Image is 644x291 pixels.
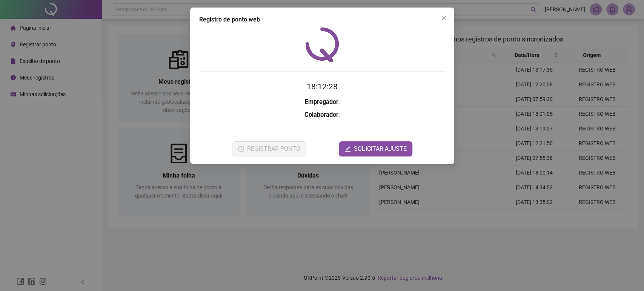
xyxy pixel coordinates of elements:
[305,27,339,62] img: QRPoint
[354,144,406,153] span: SOLICITAR AJUSTE
[304,111,338,118] strong: Colaborador
[438,12,450,24] button: Close
[199,110,445,120] h3: :
[345,146,351,152] span: edit
[339,141,412,156] button: editSOLICITAR AJUSTE
[307,82,338,91] time: 18:12:28
[199,15,445,24] div: Registro de ponto web
[441,15,447,21] span: close
[199,97,445,107] h3: :
[304,98,338,106] strong: Empregador
[232,141,306,156] button: REGISTRAR PONTO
